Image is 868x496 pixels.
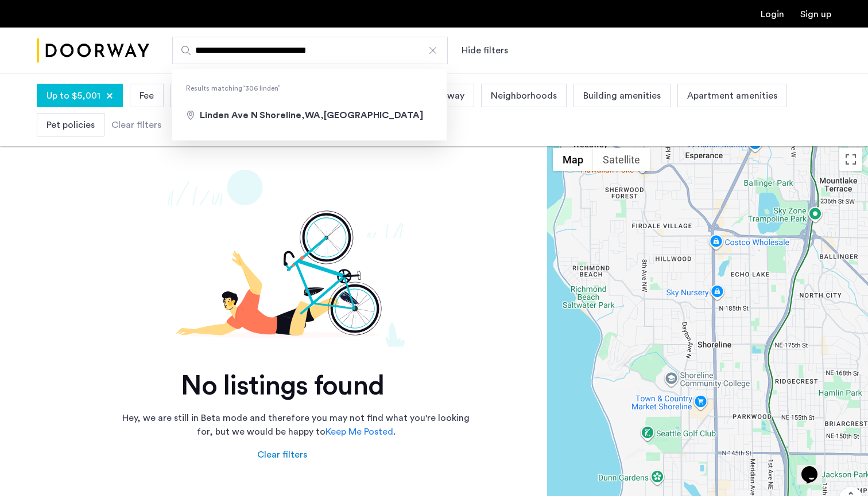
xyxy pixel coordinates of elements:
h2: No listings found [37,370,528,402]
input: Apartment Search [172,37,448,64]
button: Show street map [553,148,593,171]
span: Subway [432,89,464,103]
span: Results matching [172,83,447,94]
span: Shoreline [259,111,301,120]
span: Linden Ave N [200,111,258,120]
span: WA [305,111,320,120]
img: logo [37,29,149,72]
div: Clear filters [111,118,161,132]
span: [GEOGRAPHIC_DATA] [324,111,423,120]
a: Login [761,10,784,19]
span: Neighborhoods [491,89,557,103]
span: Apartment amenities [687,89,777,103]
a: Keep Me Posted [325,425,393,439]
iframe: chat widget [797,450,834,485]
span: Building amenities [583,89,661,103]
button: Toggle fullscreen view [839,148,862,171]
button: Show satellite imagery [593,148,650,171]
q: 306 linden [242,85,281,92]
span: , , [259,111,423,120]
span: Up to $5,001 [46,89,100,103]
span: Fee [139,89,154,103]
div: Clear filters [257,448,307,462]
p: Hey, we are still in Beta mode and therefore you may not find what you're looking for, but we wou... [118,411,474,439]
button: Show or hide filters [462,44,508,57]
span: Pet policies [46,118,95,132]
a: Cazamio Logo [37,29,149,72]
img: not-found [37,170,528,347]
a: Registration [800,10,831,19]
